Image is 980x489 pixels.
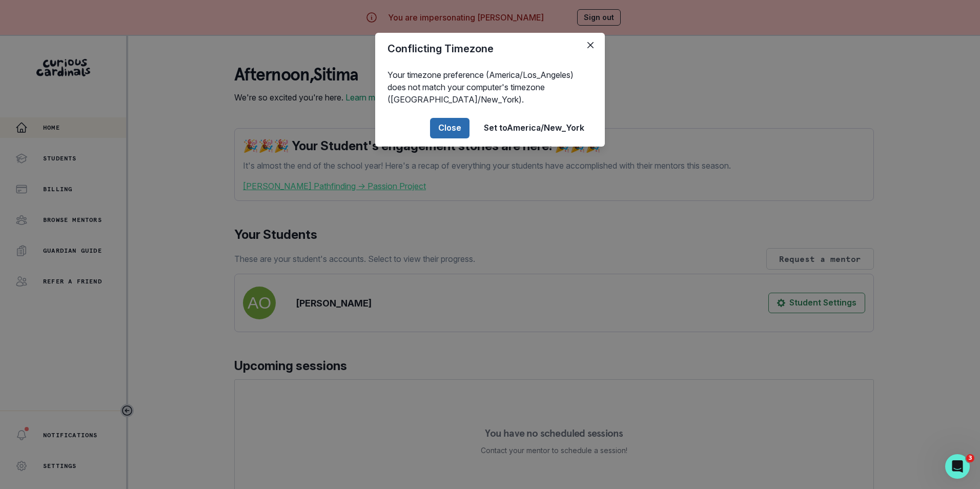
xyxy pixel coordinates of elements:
button: Close [582,37,599,53]
button: Close [430,118,469,138]
div: Your timezone preference (America/Los_Angeles) does not match your computer's timezone ([GEOGRAPH... [375,65,605,110]
iframe: Intercom live chat [945,454,970,479]
span: 3 [966,454,974,462]
header: Conflicting Timezone [375,33,605,65]
button: Set toAmerica/New_York [476,118,593,138]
